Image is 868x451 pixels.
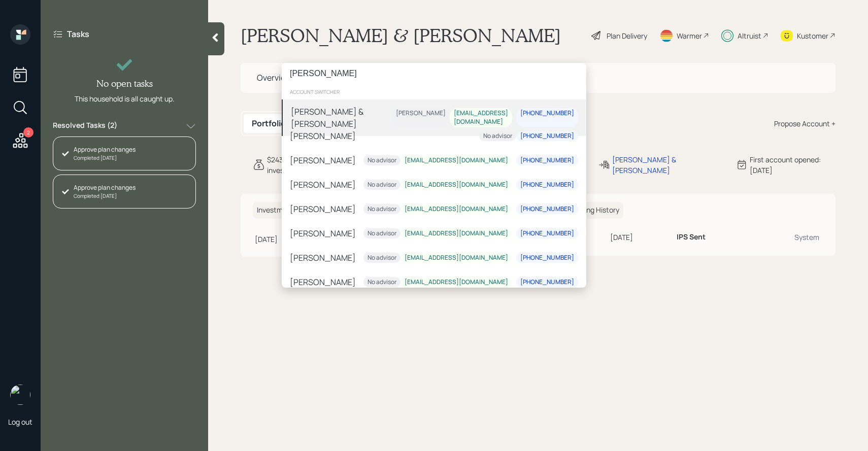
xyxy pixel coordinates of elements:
div: [EMAIL_ADDRESS][DOMAIN_NAME] [405,278,508,287]
div: [PERSON_NAME] [290,130,356,142]
div: [EMAIL_ADDRESS][DOMAIN_NAME] [405,254,508,262]
div: [EMAIL_ADDRESS][DOMAIN_NAME] [405,229,508,238]
div: [PHONE_NUMBER] [520,254,574,262]
div: [PHONE_NUMBER] [520,181,574,189]
div: [PERSON_NAME] [290,154,356,166]
div: [PHONE_NUMBER] [520,110,574,118]
div: [PHONE_NUMBER] [520,156,574,165]
div: [PHONE_NUMBER] [520,132,574,141]
div: No advisor [368,205,396,214]
div: [PERSON_NAME] [290,203,356,215]
div: [EMAIL_ADDRESS][DOMAIN_NAME] [405,181,508,189]
div: [PERSON_NAME] [290,276,356,288]
div: No advisor [368,254,396,262]
div: No advisor [368,181,396,189]
div: [EMAIL_ADDRESS][DOMAIN_NAME] [405,156,508,165]
div: [EMAIL_ADDRESS][DOMAIN_NAME] [454,110,508,127]
div: No advisor [368,229,396,238]
div: [PERSON_NAME] [396,110,446,118]
div: [PERSON_NAME] [290,227,356,239]
div: [EMAIL_ADDRESS][DOMAIN_NAME] [405,205,508,214]
input: Type a command or search… [282,63,586,84]
div: [PERSON_NAME] [290,179,356,191]
div: [PHONE_NUMBER] [520,205,574,214]
div: [PERSON_NAME] [290,252,356,264]
div: [PHONE_NUMBER] [520,278,574,287]
div: No advisor [368,278,396,287]
div: account switcher [282,84,586,99]
div: No advisor [368,156,396,165]
div: [PHONE_NUMBER] [520,229,574,238]
div: No advisor [483,132,512,141]
div: [PERSON_NAME] & [PERSON_NAME] [291,106,392,130]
